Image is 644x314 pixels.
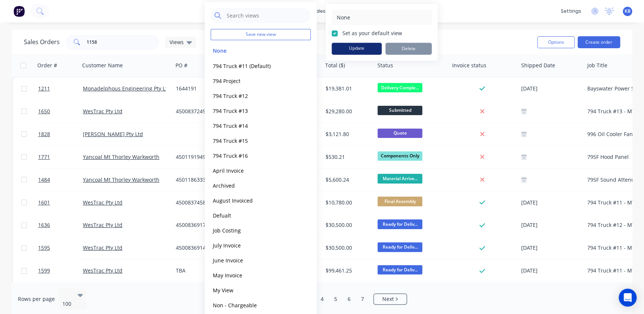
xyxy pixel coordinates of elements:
[385,43,432,55] button: Delete
[211,286,296,294] button: My View
[83,199,122,206] a: WesTrac Pty Ltd
[211,106,296,115] button: 794 Truck #13
[176,176,224,184] div: 4501186333
[521,198,581,207] div: [DATE]
[342,29,402,37] label: Set as your default view
[377,242,422,252] span: Ready for Deliv...
[309,6,329,17] div: sales
[336,10,427,24] input: Enter view name...
[211,211,296,219] button: Defualt
[38,237,83,259] a: 1595
[377,219,422,229] span: Ready for Deliv...
[38,214,83,236] a: 1636
[521,62,555,69] div: Shipped Date
[377,129,422,138] span: Quote
[62,300,73,308] div: 100
[37,62,57,69] div: Order #
[357,293,368,305] a: Page 7
[38,221,50,229] span: 1636
[326,199,370,206] div: $10,780.00
[382,295,394,303] span: Next
[377,265,422,274] span: Ready for Deliv...
[83,267,122,274] a: WesTrac Pty Ltd
[176,267,224,274] div: TBA
[83,85,171,92] a: Monadelphous Engineering Pty Ltd
[211,181,296,190] button: Archived
[211,226,296,234] button: Job Costing
[38,176,50,184] span: 1484
[211,91,296,100] button: 794 Truck #12
[211,166,296,175] button: April Invoice
[317,293,328,305] a: Page 4
[377,106,422,115] span: Submitted
[211,151,296,160] button: 794 Truck #16
[38,100,83,123] a: 1650
[377,83,422,92] span: Delivery Comple...
[83,176,159,183] a: Yancoal Mt Thorley Warkworth
[557,6,585,17] div: settings
[326,244,370,252] div: $30,500.00
[83,221,122,228] a: WesTrac Pty Ltd
[211,256,296,264] button: June Invoice
[537,36,575,48] button: Options
[175,62,187,69] div: PO #
[226,8,307,23] input: Search views
[587,62,607,69] div: Job Title
[169,38,184,46] span: Views
[578,36,620,48] button: Create order
[13,6,25,17] img: Factory
[521,266,581,275] div: [DATE]
[176,221,224,229] div: 4500836917
[38,108,50,115] span: 1650
[325,62,345,69] div: Total ($)
[377,62,393,69] div: Status
[211,76,296,85] button: 794 Project
[326,221,370,229] div: $30,500.00
[521,243,581,253] div: [DATE]
[452,62,486,69] div: Invoice status
[326,85,370,92] div: $19,381.01
[619,289,637,307] div: Open Intercom Messenger
[176,199,224,206] div: 4500837458
[211,271,296,279] button: May Invoice
[38,123,83,145] a: 1828
[326,267,370,274] div: $99,461.25
[343,293,355,305] a: Page 6
[374,295,407,303] a: Next page
[326,176,370,184] div: $5,600.24
[176,244,224,252] div: 4500836914
[326,153,370,161] div: $530.21
[38,146,83,168] a: 1771
[38,199,50,206] span: 1601
[377,151,422,161] span: Components Only
[211,29,311,40] button: Save new view
[330,293,341,305] a: Page 5
[326,130,370,138] div: $3,121.80
[211,61,296,70] button: 794 Truck #11 (Default)
[211,136,296,145] button: 794 Truck #15
[211,196,296,204] button: August Invoiced
[83,108,122,115] a: WesTrac Pty Ltd
[38,244,50,252] span: 1595
[18,295,55,303] span: Rows per page
[377,197,422,206] span: Final Assembly
[38,85,50,92] span: 1211
[521,221,581,230] div: [DATE]
[176,85,224,92] div: 1644191
[211,241,296,249] button: July Invoice
[38,169,83,191] a: 1484
[83,244,122,251] a: WesTrac Pty Ltd
[234,293,410,305] ul: Pagination
[211,301,296,309] button: Non - Chargeable
[377,174,422,183] span: Material Arrive...
[83,153,159,160] a: Yancoal Mt Thorley Warkworth
[176,153,224,161] div: 4501191949
[38,191,83,214] a: 1601
[83,130,143,138] a: [PERSON_NAME] Pty Ltd
[38,259,83,282] a: 1599
[38,77,83,100] a: 1211
[24,39,60,46] h1: Sales Orders
[625,8,631,15] span: KB
[38,267,50,274] span: 1599
[82,62,123,69] div: Customer Name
